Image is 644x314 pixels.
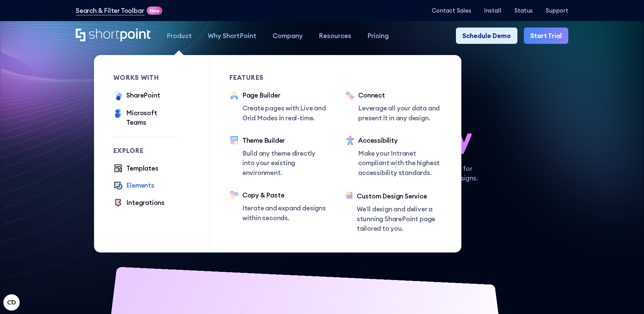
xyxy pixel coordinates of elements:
p: Iterate and expand designs within seconds. [242,203,326,223]
a: Elements [113,180,154,191]
div: works with [113,74,178,81]
a: Integrations [113,198,165,208]
p: Create pages with Live and Grid Modes in real-time. [242,103,326,123]
a: Company [264,28,311,43]
div: Company [273,31,303,40]
a: Start Trial [524,28,568,43]
div: Explore [113,147,178,154]
h1: SharePoint Design has never been [76,90,568,154]
a: Home [76,29,151,42]
div: Page Builder [242,90,326,100]
a: Copy & PasteIterate and expand designs within seconds. [229,190,326,223]
a: Why ShortPoint [200,28,264,43]
a: Custom Design ServiceWe’ll design and deliver a stunning SharePoint page tailored to you. [345,191,442,233]
a: Support [546,7,568,14]
a: Install [484,7,501,14]
a: ConnectLeverage all your data and present it in any design. [345,90,442,123]
p: Make your Intranet compliant with the highest accessibility standards. [358,149,442,177]
div: Accessibility [358,136,442,145]
div: Connect [358,90,442,100]
a: Page BuilderCreate pages with Live and Grid Modes in real-time. [229,90,326,123]
div: Why ShortPoint [208,31,256,40]
div: Copy & Paste [242,190,326,200]
a: Resources [311,28,359,43]
a: Search & Filter Toolbar [76,6,144,15]
div: Custom Design Service [357,191,442,201]
a: Schedule Demo [456,28,517,43]
div: Integrations [126,198,165,207]
button: Open CMP widget [3,294,20,311]
a: Theme BuilderBuild any theme directly into your existing environment. [229,136,326,177]
div: Product [167,31,192,40]
div: Features [229,74,326,81]
div: Microsoft Teams [126,108,178,127]
div: Elements [126,180,154,190]
a: SharePoint [113,90,160,102]
div: SharePoint [126,90,160,100]
p: We’ll design and deliver a stunning SharePoint page tailored to you. [357,204,442,233]
span: so easy [372,122,472,154]
div: Templates [126,163,158,173]
a: Templates [113,163,158,174]
p: Build any theme directly into your existing environment. [242,149,326,177]
p: Leverage all your data and present it in any design. [358,103,442,123]
iframe: Chat Widget [522,235,644,314]
a: AccessibilityMake your Intranet compliant with the highest accessibility standards. [345,136,442,178]
a: Status [514,7,533,14]
a: Product [159,28,200,43]
a: Pricing [360,28,397,43]
a: Contact Sales [432,7,471,14]
div: Resources [319,31,351,40]
div: Pricing [367,31,389,40]
a: Microsoft Teams [113,108,178,127]
div: Theme Builder [242,136,326,145]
